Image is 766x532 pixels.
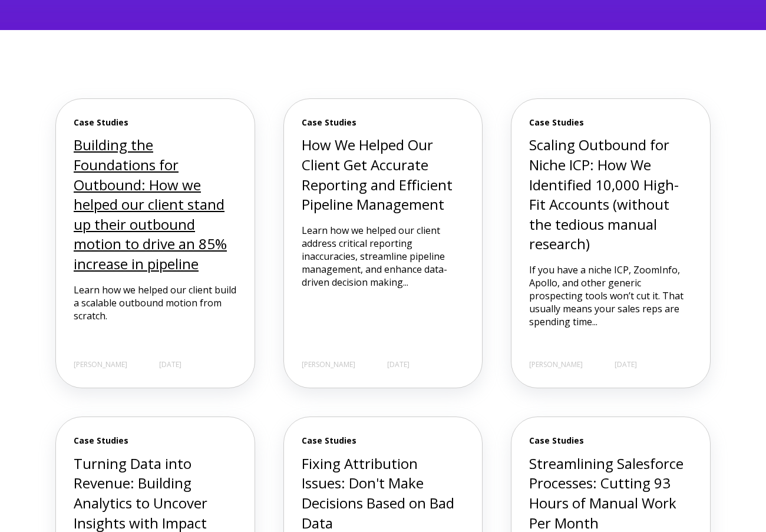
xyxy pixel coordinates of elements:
span: [PERSON_NAME] [302,360,355,370]
span: [DATE] [615,360,637,370]
span: [DATE] [387,360,410,370]
p: Learn how we helped our client address critical reporting inaccuracies, streamline pipeline manag... [302,224,465,289]
a: How We Helped Our Client Get Accurate Reporting and Efficient Pipeline Management [302,135,453,214]
span: Case Studies [302,435,465,447]
p: If you have a niche ICP, ZoomInfo, Apollo, and other generic prospecting tools won’t cut it. That... [529,263,692,328]
a: Scaling Outbound for Niche ICP: How We Identified 10,000 High-Fit Accounts (without the tedious m... [529,135,679,253]
span: Case Studies [74,435,237,447]
span: Case Studies [529,117,692,128]
span: [DATE] [159,360,181,370]
span: Case Studies [302,117,465,128]
span: Case Studies [74,117,237,128]
p: Learn how we helped our client build a scalable outbound motion from scratch. [74,283,237,322]
span: [PERSON_NAME] [529,360,583,370]
span: Case Studies [529,435,692,447]
span: [PERSON_NAME] [74,360,127,370]
a: Building the Foundations for Outbound: How we helped our client stand up their outbound motion to... [74,135,227,273]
